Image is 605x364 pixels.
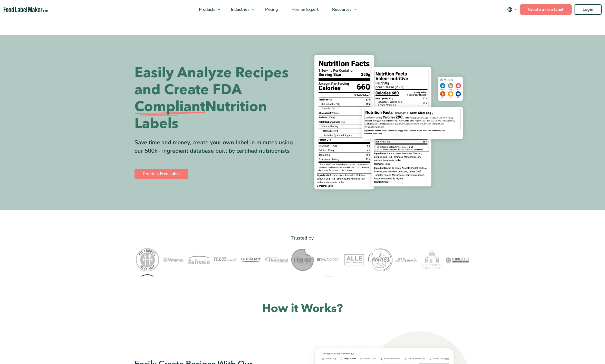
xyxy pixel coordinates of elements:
[520,4,572,15] a: Create a free label
[574,4,602,15] a: Login
[135,98,205,115] span: Compliant
[135,64,299,132] h1: Easily Analyze Recipes and Create FDA Nutrition Labels
[197,7,216,12] span: Products
[135,234,471,242] p: Trusted by
[135,169,188,179] a: Create a Free Label
[331,7,352,12] span: Resources
[290,7,319,12] span: Hire an Expert
[135,138,299,155] div: Save time and money, create your own label in minutes using our 500k+ ingredient database built b...
[264,7,279,12] span: Pricing
[135,301,471,316] h2: How it Works?
[229,7,250,12] span: Industries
